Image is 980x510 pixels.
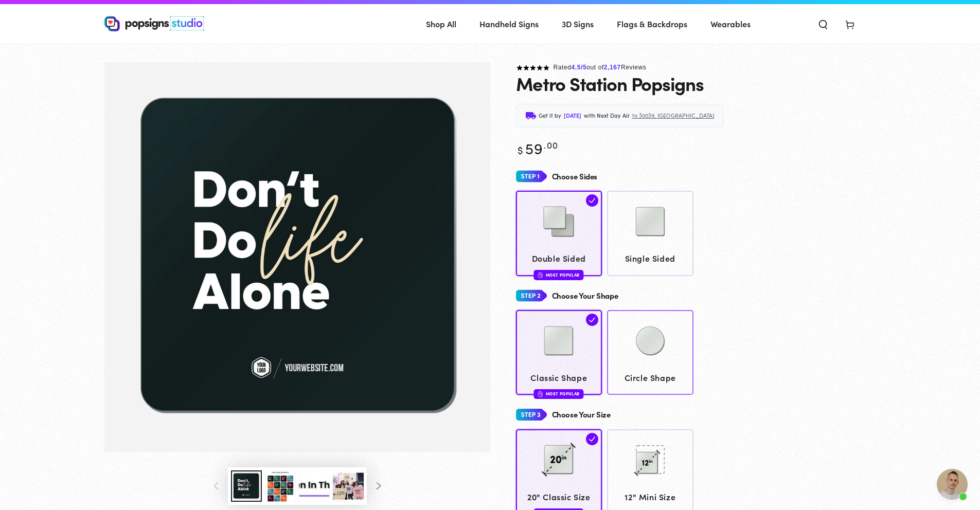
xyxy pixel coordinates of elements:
[539,111,561,121] span: Get it by
[521,251,597,266] span: Double Sided
[562,16,594,31] span: 3D Signs
[104,62,490,452] img: Metro Station Popsigns
[617,16,687,31] span: Flags & Backdrops
[333,470,364,502] button: Load image 5 in gallery view
[937,469,968,500] a: Open chat
[586,194,598,207] img: check.svg
[472,10,546,38] a: Handheld Signs
[544,138,558,151] sup: .00
[710,16,751,31] span: Wearables
[552,410,611,419] h4: Choose Your Size
[552,292,618,300] h4: Choose Your Shape
[612,370,689,385] span: Circle Shape
[367,475,389,498] button: Slide right
[581,64,586,71] span: /5
[607,191,693,276] a: Single Sided Single Sided
[538,390,543,397] img: fire.svg
[205,475,228,498] button: Slide left
[552,172,598,181] h4: Choose Sides
[418,10,464,38] a: Shop All
[521,489,597,504] span: 20" Classic Size
[533,196,584,247] img: Double Sided
[516,73,704,94] h1: Metro Station Popsigns
[104,16,204,31] img: Popsigns Studio
[231,470,262,502] button: Load image 1 in gallery view
[607,310,693,395] a: Circle Shape Circle Shape
[265,470,296,502] button: Load image 3 in gallery view
[625,196,676,247] img: Single Sided
[516,167,547,186] img: Step 1
[479,16,539,31] span: Handheld Signs
[299,470,330,502] button: Load image 4 in gallery view
[426,16,456,31] span: Shop All
[625,434,676,485] img: 12
[625,315,676,367] img: Circle Shape
[554,10,601,38] a: 3D Signs
[609,10,695,38] a: Flags & Backdrops
[632,111,714,121] span: to 30039, [GEOGRAPHIC_DATA]
[604,64,621,71] span: 2,167
[104,62,490,505] media-gallery: Gallery Viewer
[518,142,524,157] span: $
[516,191,602,276] a: Double Sided Double Sided Most Popular
[516,310,602,395] a: Classic Shape Classic Shape Most Popular
[516,137,559,158] bdi: 59
[612,251,689,266] span: Single Sided
[538,271,543,279] img: fire.svg
[810,12,836,35] summary: Search our site
[586,433,598,445] img: check.svg
[516,286,547,305] img: Step 2
[516,405,547,424] img: Step 3
[554,64,647,71] span: Rated out of Reviews
[521,370,597,385] span: Classic Shape
[586,314,598,326] img: check.svg
[534,270,584,280] div: Most Popular
[564,111,581,121] span: [DATE]
[534,389,584,399] div: Most Popular
[584,111,630,121] span: with Next Day Air
[572,64,581,71] span: 4.5
[703,10,758,38] a: Wearables
[533,434,584,485] img: 20
[533,315,584,367] img: Classic Shape
[612,489,689,504] span: 12" Mini Size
